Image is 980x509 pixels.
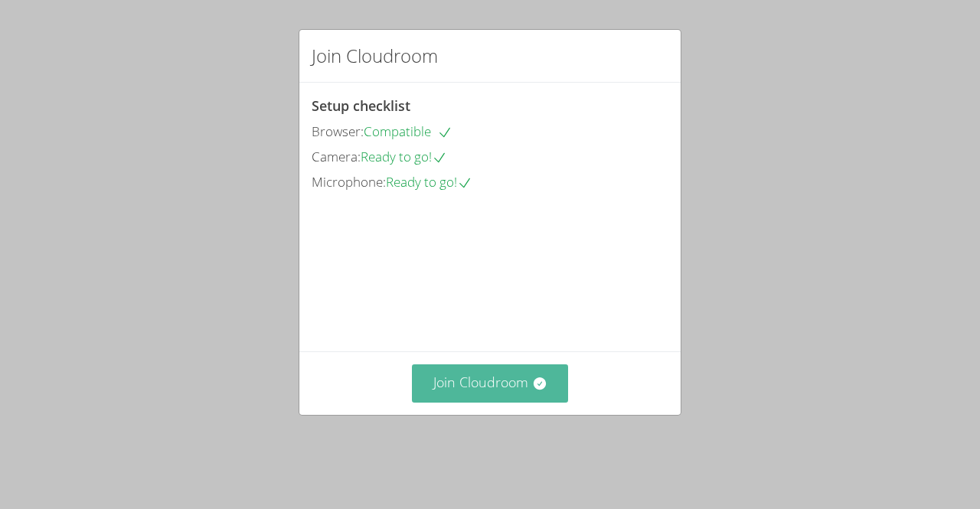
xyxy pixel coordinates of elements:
h2: Join Cloudroom [312,42,438,70]
span: Browser: [312,122,364,140]
span: Microphone: [312,173,386,191]
span: Ready to go! [361,148,447,165]
span: Ready to go! [386,173,472,191]
button: Join Cloudroom [412,364,569,402]
span: Compatible [364,122,452,140]
span: Camera: [312,148,361,165]
span: Setup checklist [312,96,410,115]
